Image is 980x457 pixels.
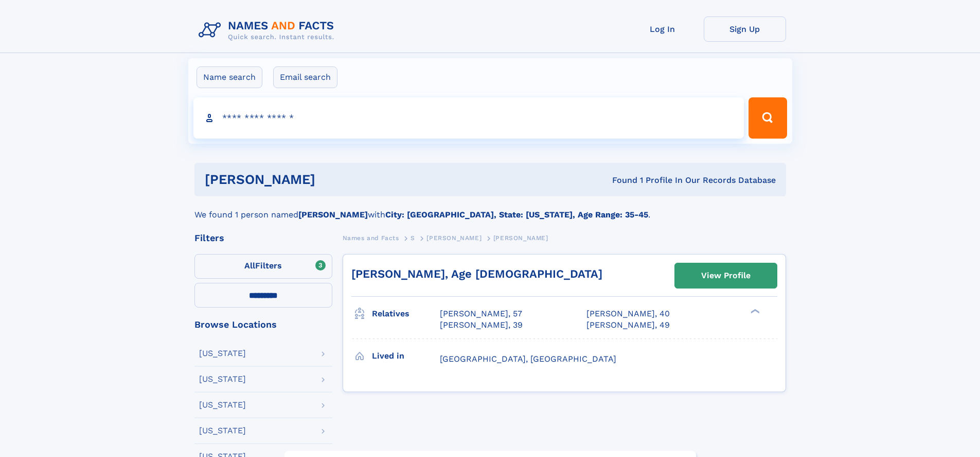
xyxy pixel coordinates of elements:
input: search input [193,97,744,139]
div: View Profile [701,264,751,287]
div: [US_STATE] [199,375,246,383]
button: Search Button [749,97,787,139]
div: [US_STATE] [199,349,246,358]
a: Names and Facts [343,231,399,244]
a: [PERSON_NAME] [426,231,482,244]
a: View Profile [675,263,777,288]
div: [US_STATE] [199,427,246,435]
label: Name search [197,66,262,88]
span: [PERSON_NAME] [493,234,548,242]
div: Filters [194,233,332,243]
img: Logo Names and Facts [194,16,343,44]
span: [GEOGRAPHIC_DATA], [GEOGRAPHIC_DATA] [440,354,616,364]
a: Sign Up [704,16,786,42]
span: All [244,261,255,270]
h1: [PERSON_NAME] [205,173,464,186]
b: [PERSON_NAME] [298,210,368,219]
div: We found 1 person named with . [194,196,786,221]
div: ❯ [748,308,760,315]
a: [PERSON_NAME], 57 [440,308,522,319]
a: [PERSON_NAME], Age [DEMOGRAPHIC_DATA] [351,267,602,280]
span: S [411,234,415,242]
h3: Lived in [372,347,440,365]
div: Browse Locations [194,320,332,329]
label: Filters [194,254,332,279]
div: Found 1 Profile In Our Records Database [464,175,776,186]
div: [US_STATE] [199,401,246,409]
label: Email search [273,66,337,88]
a: [PERSON_NAME], 40 [586,308,670,319]
span: [PERSON_NAME] [426,234,482,242]
b: City: [GEOGRAPHIC_DATA], State: [US_STATE], Age Range: 35-45 [385,210,648,219]
h3: Relatives [372,305,440,323]
a: [PERSON_NAME], 49 [586,319,670,331]
a: S [411,231,415,244]
a: Log In [621,16,704,42]
a: [PERSON_NAME], 39 [440,319,523,331]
